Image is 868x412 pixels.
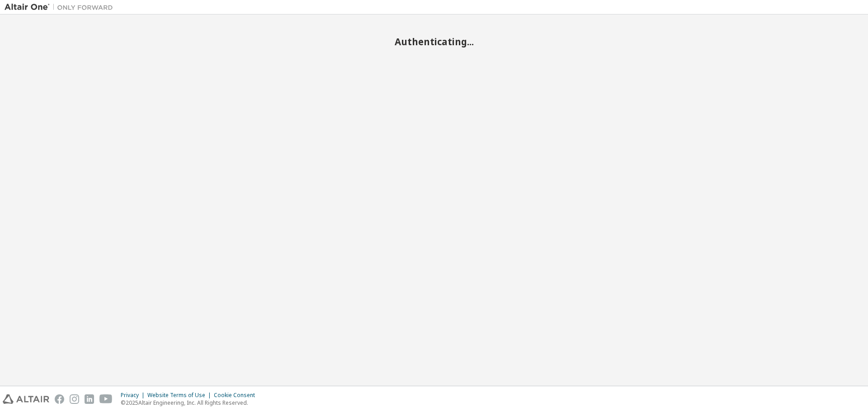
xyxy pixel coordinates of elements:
div: Website Terms of Use [147,392,214,399]
img: facebook.svg [55,394,64,404]
img: Altair One [5,3,118,12]
h2: Authenticating... [5,36,863,47]
img: linkedin.svg [85,394,94,404]
img: altair_logo.svg [3,394,49,404]
img: youtube.svg [99,394,113,404]
div: Privacy [121,392,147,399]
img: instagram.svg [70,394,79,404]
p: © 2025 Altair Engineering, Inc. All Rights Reserved. [121,399,260,407]
div: Cookie Consent [214,392,260,399]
